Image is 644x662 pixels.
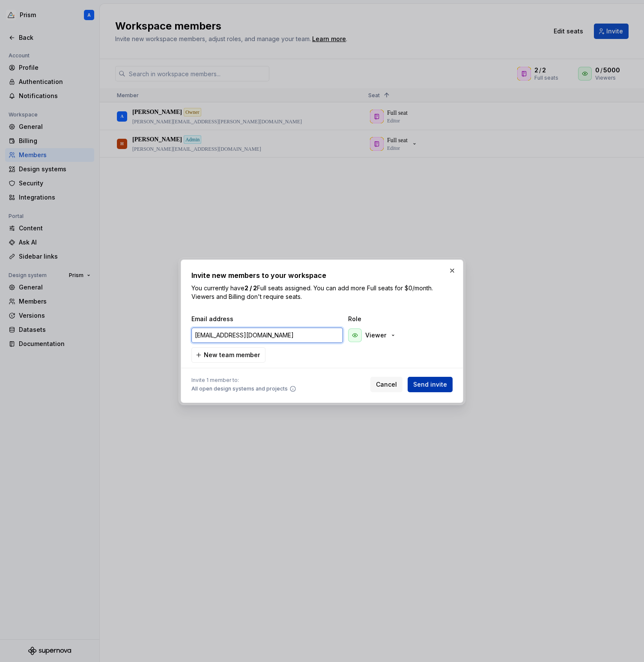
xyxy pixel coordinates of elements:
p: Viewer [365,331,386,340]
button: Viewer [346,327,400,344]
button: Send invite [408,377,453,392]
p: You currently have Full seats assigned. You can add more Full seats for $0/month. Viewers and Bil... [191,284,453,301]
span: Role [348,315,434,323]
button: New team member [191,347,265,363]
span: All open design systems and projects [191,385,288,392]
span: Cancel [376,380,397,389]
span: Send invite [413,380,447,389]
span: Invite 1 member to: [191,377,296,384]
h2: Invite new members to your workspace [191,270,453,280]
span: Email address [191,315,345,323]
b: 2 / 2 [244,284,257,292]
span: New team member [204,351,260,359]
button: Cancel [370,377,402,392]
